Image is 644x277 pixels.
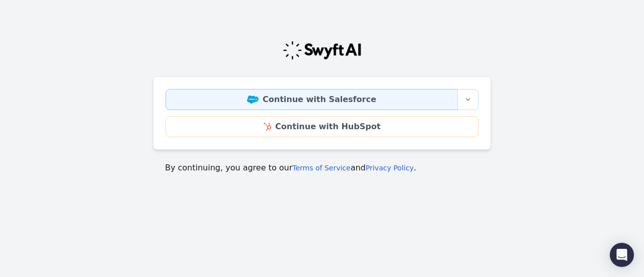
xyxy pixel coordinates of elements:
[166,89,458,110] a: Continue with Salesforce
[166,116,478,137] a: Continue with HubSpot
[366,164,414,172] a: Privacy Policy
[282,40,362,60] img: Swyft Logo
[247,96,259,104] img: Salesforce
[292,164,350,172] a: Terms of Service
[610,243,634,267] div: Open Intercom Messenger
[264,123,271,131] img: HubSpot
[165,162,479,174] p: By continuing, you agree to our and .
